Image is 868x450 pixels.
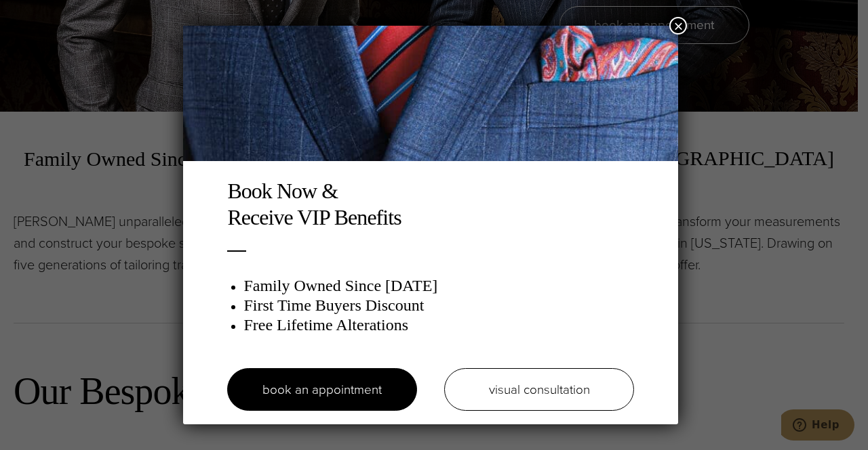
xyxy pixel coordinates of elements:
h3: First Time Buyers Discount [243,296,634,315]
h2: Book Now & Receive VIP Benefits [227,178,634,230]
h3: Family Owned Since [DATE] [243,276,634,296]
button: Close [669,17,687,35]
a: book an appointment [227,368,417,411]
span: Help [31,9,58,22]
a: visual consultation [444,368,634,411]
h3: Free Lifetime Alterations [243,315,634,335]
